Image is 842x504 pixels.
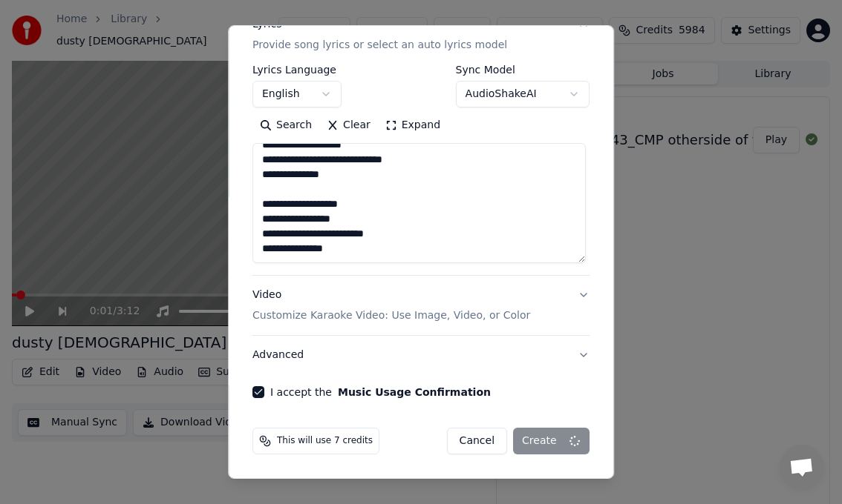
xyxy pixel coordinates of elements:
[447,428,507,454] button: Cancel
[252,38,507,53] p: Provide song lyrics or select an auto lyrics model
[252,276,590,335] button: VideoCustomize Karaoke Video: Use Image, Video, or Color
[456,64,590,75] label: Sync Model
[252,113,319,137] button: Search
[252,64,590,275] div: LyricsProvide song lyrics or select an auto lyrics model
[252,5,590,64] button: LyricsProvide song lyrics or select an auto lyrics model
[319,113,378,137] button: Clear
[378,113,448,137] button: Expand
[338,387,491,397] button: I accept the
[252,288,530,323] div: Video
[252,336,590,374] button: Advanced
[277,435,373,447] span: This will use 7 credits
[252,308,530,323] p: Customize Karaoke Video: Use Image, Video, or Color
[270,387,491,397] label: I accept the
[252,64,342,75] label: Lyrics Language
